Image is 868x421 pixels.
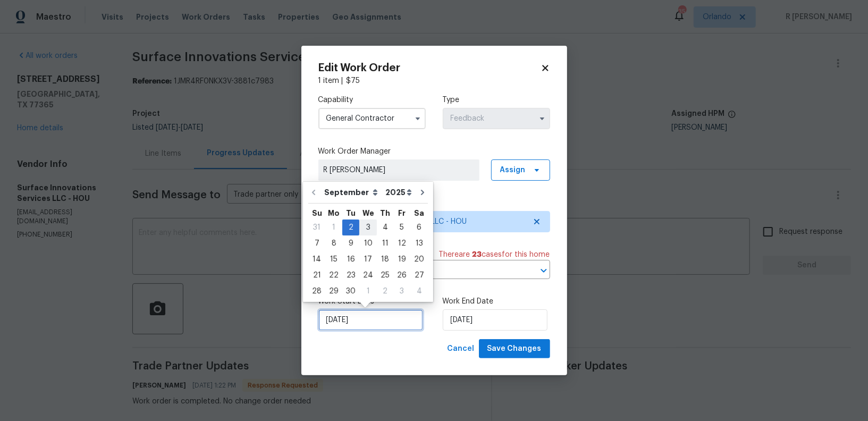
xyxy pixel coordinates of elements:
div: 20 [410,252,428,267]
div: 2 [377,284,393,299]
div: 21 [308,268,325,283]
span: There are case s for this home [439,249,550,260]
abbr: Sunday [312,209,322,217]
div: 17 [359,252,377,267]
div: Wed Sep 24 2025 [359,267,377,283]
abbr: Saturday [414,209,424,217]
div: Mon Sep 29 2025 [325,283,342,299]
div: 27 [410,268,428,283]
div: Tue Sep 02 2025 [342,220,359,235]
div: 18 [377,252,393,267]
label: Type [443,95,550,105]
div: Mon Sep 08 2025 [325,235,342,251]
button: Show options [536,112,549,125]
select: Month [322,184,383,200]
div: 26 [393,268,410,283]
div: Wed Sep 17 2025 [359,251,377,267]
div: 1 [359,284,377,299]
div: Mon Sep 15 2025 [325,251,342,267]
span: Save Changes [487,342,542,356]
div: 22 [325,268,342,283]
div: Sun Sep 28 2025 [308,283,325,299]
button: Go to next month [415,182,431,203]
div: 11 [377,236,393,251]
span: R [PERSON_NAME] [324,165,474,175]
div: Tue Sep 16 2025 [342,251,359,267]
div: Fri Sep 19 2025 [393,251,410,267]
div: Sat Sep 27 2025 [410,267,428,283]
input: M/D/YYYY [443,309,547,331]
label: Work Order Manager [318,146,550,157]
span: $ 75 [347,77,360,85]
div: 5 [393,220,410,235]
div: Wed Sep 03 2025 [359,220,377,235]
div: 30 [342,284,359,299]
select: Year [383,184,415,200]
span: 23 [473,251,482,258]
div: 13 [410,236,428,251]
input: Select... [443,108,550,129]
div: 6 [410,220,428,235]
div: Sat Sep 20 2025 [410,251,428,267]
div: Tue Sep 09 2025 [342,235,359,251]
abbr: Tuesday [346,209,356,217]
button: Cancel [443,339,479,359]
div: Tue Sep 23 2025 [342,267,359,283]
button: Open [536,263,551,278]
div: 4 [377,220,393,235]
div: Sun Aug 31 2025 [308,220,325,235]
div: Thu Sep 25 2025 [377,267,393,283]
div: 16 [342,252,359,267]
div: Sat Sep 06 2025 [410,220,428,235]
div: 25 [377,268,393,283]
div: Sun Sep 21 2025 [308,267,325,283]
div: 8 [325,236,342,251]
abbr: Wednesday [363,209,374,217]
div: Fri Sep 05 2025 [393,220,410,235]
div: 3 [393,284,410,299]
h2: Edit Work Order [318,63,541,73]
div: 31 [308,220,325,235]
div: Fri Oct 03 2025 [393,283,410,299]
div: 1 item | [318,75,550,86]
div: 7 [308,236,325,251]
button: Go to previous month [306,182,322,203]
div: Mon Sep 22 2025 [325,267,342,283]
div: Sat Oct 04 2025 [410,283,428,299]
label: Trade Partner [318,198,550,208]
abbr: Friday [398,209,406,217]
div: 15 [325,252,342,267]
div: Tue Sep 30 2025 [342,283,359,299]
input: M/D/YYYY [318,309,423,331]
div: 28 [308,284,325,299]
div: Thu Sep 18 2025 [377,251,393,267]
div: 29 [325,284,342,299]
abbr: Monday [328,209,340,217]
div: Sun Sep 14 2025 [308,251,325,267]
div: 14 [308,252,325,267]
button: Save Changes [479,339,550,359]
div: 23 [342,268,359,283]
div: Thu Oct 02 2025 [377,283,393,299]
label: Capability [318,95,426,105]
div: Fri Sep 26 2025 [393,267,410,283]
div: 2 [342,220,359,235]
div: Mon Sep 01 2025 [325,220,342,235]
div: 24 [359,268,377,283]
div: 19 [393,252,410,267]
div: Thu Sep 11 2025 [377,235,393,251]
div: 10 [359,236,377,251]
span: Cancel [448,342,475,356]
abbr: Thursday [380,209,390,217]
div: 9 [342,236,359,251]
input: Select... [318,108,426,129]
div: 3 [359,220,377,235]
div: Sat Sep 13 2025 [410,235,428,251]
span: Assign [500,165,526,175]
div: Wed Sep 10 2025 [359,235,377,251]
div: Sun Sep 07 2025 [308,235,325,251]
div: Thu Sep 04 2025 [377,220,393,235]
div: 12 [393,236,410,251]
label: Work End Date [443,296,550,307]
div: 4 [410,284,428,299]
